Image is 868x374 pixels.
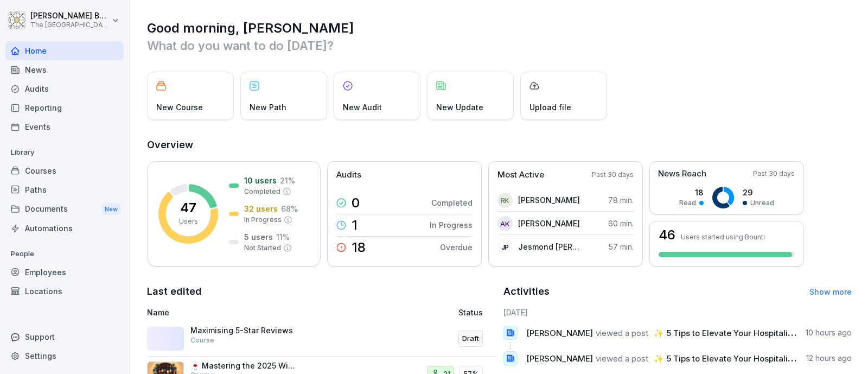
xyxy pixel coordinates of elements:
p: Not Started [244,243,281,253]
p: Users started using Bounti [681,233,765,241]
p: 68 % [281,203,298,214]
div: Support [5,327,124,346]
p: 12 hours ago [806,353,852,364]
p: 78 min. [608,194,634,206]
p: Name [147,307,362,318]
h2: Overview [147,137,852,153]
p: 29 [743,187,774,198]
a: News [5,60,124,79]
p: 21 % [280,175,295,186]
h1: Good morning, [PERSON_NAME] [147,20,852,37]
a: Reporting [5,98,124,117]
p: 🍷 Mastering the 2025 Wine List [190,361,299,371]
p: Past 30 days [592,170,634,180]
p: New Course [156,102,203,113]
p: In Progress [430,219,473,231]
p: 60 min. [608,218,634,229]
div: JP [497,239,513,255]
p: [PERSON_NAME] Borg [30,11,110,21]
p: Completed [244,187,280,196]
p: Audits [336,169,361,181]
p: Upload file [529,102,571,113]
p: 11 % [276,231,290,243]
p: New Update [436,102,483,113]
a: Automations [5,219,124,238]
a: Show more [809,287,852,296]
p: 5 users [244,231,273,243]
p: [PERSON_NAME] [518,218,580,229]
p: Status [458,307,483,318]
span: viewed a post [596,353,648,364]
p: In Progress [244,215,282,225]
p: What do you want to do [DATE]? [147,37,852,54]
a: Maximising 5-Star ReviewsCourseDraft [147,321,496,357]
p: New Path [250,102,286,113]
p: Completed [431,197,473,208]
div: RK [497,193,513,208]
p: Unread [750,198,774,208]
p: 0 [352,196,360,210]
p: Most Active [497,169,544,181]
h2: Activities [503,284,550,299]
p: Draft [462,333,479,344]
p: Library [5,144,124,161]
p: Users [179,217,198,226]
a: Locations [5,282,124,301]
p: Course [190,335,214,345]
p: The [GEOGRAPHIC_DATA] [30,21,110,29]
p: Maximising 5-Star Reviews [190,326,299,335]
a: Paths [5,180,124,199]
p: People [5,245,124,263]
a: Courses [5,161,124,180]
div: New [102,203,120,215]
a: Employees [5,263,124,282]
div: AK [497,216,513,231]
p: News Reach [658,168,706,180]
p: Past 30 days [753,169,795,179]
p: Overdue [440,242,473,253]
a: DocumentsNew [5,199,124,219]
h2: Last edited [147,284,496,299]
h3: 46 [659,229,675,242]
a: Audits [5,79,124,98]
a: Events [5,117,124,136]
p: 1 [352,219,358,232]
p: Read [679,198,696,208]
p: 10 hours ago [806,327,852,338]
a: Settings [5,346,124,365]
span: viewed a post [596,328,648,338]
p: [PERSON_NAME] [518,194,580,206]
h6: [DATE] [503,307,852,318]
a: Home [5,41,124,60]
p: Jesmond [PERSON_NAME] [518,241,580,252]
p: 47 [180,201,196,214]
p: New Audit [343,102,382,113]
div: Documents [5,199,124,219]
p: 10 users [244,175,277,186]
p: 57 min. [609,241,634,252]
p: 32 users [244,203,278,214]
span: [PERSON_NAME] [526,328,593,338]
p: 18 [352,241,366,254]
p: 18 [679,187,704,198]
span: [PERSON_NAME] [526,353,593,364]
